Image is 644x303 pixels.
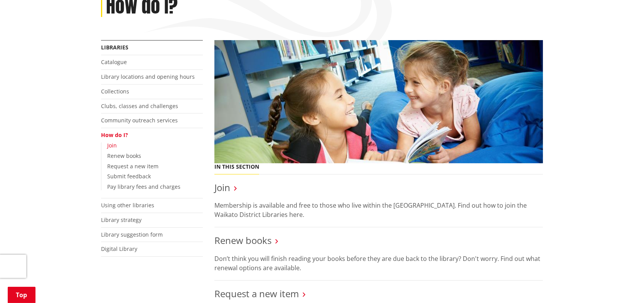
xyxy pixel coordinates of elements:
[107,163,158,170] a: Request a new item
[214,287,299,300] a: Request a new item
[101,102,178,110] a: Clubs, classes and challenges
[101,216,142,223] a: Library strategy
[101,73,195,80] a: Library locations and opening hours
[101,88,129,95] a: Collections
[101,58,127,66] a: Catalogue
[101,245,137,252] a: Digital Library
[8,287,35,303] a: Top
[101,231,163,238] a: Library suggestion form
[214,254,543,273] p: Don’t think you will finish reading your books before they are due back to the library? Don't wor...
[214,201,543,219] p: Membership is available and free to those who live within the [GEOGRAPHIC_DATA]. Find out how to ...
[101,44,128,51] a: Libraries
[609,271,636,298] iframe: Messenger Launcher
[107,183,180,190] a: Pay library fees and charges
[214,164,259,170] h5: In this section
[107,173,151,180] a: Submit feedback
[214,234,271,247] a: Renew books
[101,117,178,124] a: Community outreach services
[107,152,141,159] a: Renew books
[101,131,128,139] a: How do I?
[101,201,154,209] a: Using other libraries
[107,142,117,149] a: Join
[214,40,543,163] img: Te-Kauwhata-Library-0002
[214,181,230,194] a: Join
